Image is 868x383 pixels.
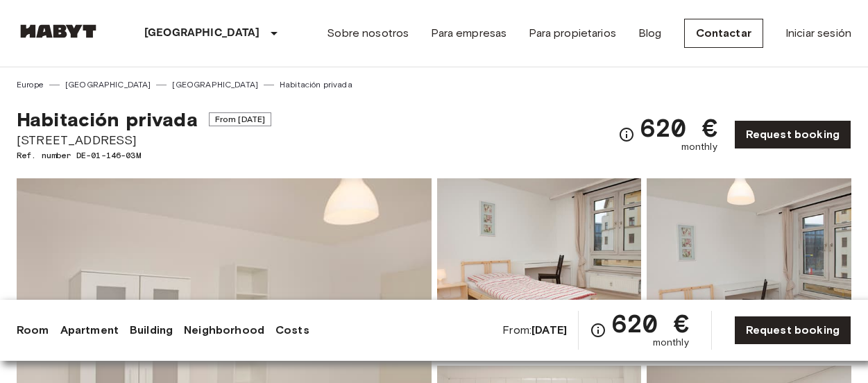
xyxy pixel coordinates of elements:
[640,115,717,140] span: 620 €
[647,178,851,360] img: Picture of unit DE-01-146-03M
[209,112,272,126] span: From [DATE]
[437,178,642,360] img: Picture of unit DE-01-146-03M
[17,24,100,38] img: Habyt
[17,131,271,149] span: [STREET_ADDRESS]
[618,126,635,143] svg: Check cost overview for full price breakdown. Please note that discounts apply to new joiners onl...
[590,322,606,339] svg: Check cost overview for full price breakdown. Please note that discounts apply to new joiners onl...
[17,149,271,162] span: Ref. number DE-01-146-03M
[65,78,151,91] a: [GEOGRAPHIC_DATA]
[17,108,198,131] span: Habitación privada
[17,322,49,339] a: Room
[638,25,662,42] a: Blog
[327,25,409,42] a: Sobre nosotros
[130,322,173,339] a: Building
[280,78,352,91] a: Habitación privada
[502,323,567,338] span: From:
[612,311,689,336] span: 620 €
[531,323,567,337] b: [DATE]
[785,25,851,42] a: Iniciar sesión
[529,25,616,42] a: Para propietarios
[144,25,260,42] p: [GEOGRAPHIC_DATA]
[681,140,717,154] span: monthly
[60,322,119,339] a: Apartment
[17,78,44,91] a: Europe
[734,120,851,149] a: Request booking
[184,322,264,339] a: Neighborhood
[653,336,689,350] span: monthly
[275,322,309,339] a: Costs
[172,78,258,91] a: [GEOGRAPHIC_DATA]
[684,19,763,48] a: Contactar
[734,316,851,345] a: Request booking
[431,25,507,42] a: Para empresas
